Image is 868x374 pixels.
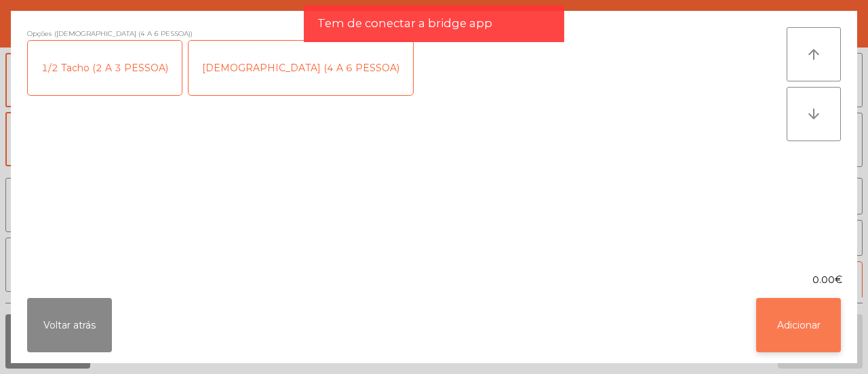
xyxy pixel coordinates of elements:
div: [DEMOGRAPHIC_DATA] (4 A 6 PESSOA) [189,41,413,95]
span: ([DEMOGRAPHIC_DATA] (4 A 6 PESSOA)) [54,27,193,40]
button: arrow_upward [787,27,841,81]
div: 1/2 Tacho (2 A 3 PESSOA) [28,41,182,95]
button: arrow_downward [787,87,841,141]
button: Voltar atrás [27,298,112,352]
button: Adicionar [756,298,841,352]
i: arrow_upward [806,46,822,62]
span: Opções [27,27,52,40]
i: arrow_downward [806,106,822,122]
div: 0.00€ [11,273,857,287]
span: Tem de conectar a bridge app [317,15,492,32]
